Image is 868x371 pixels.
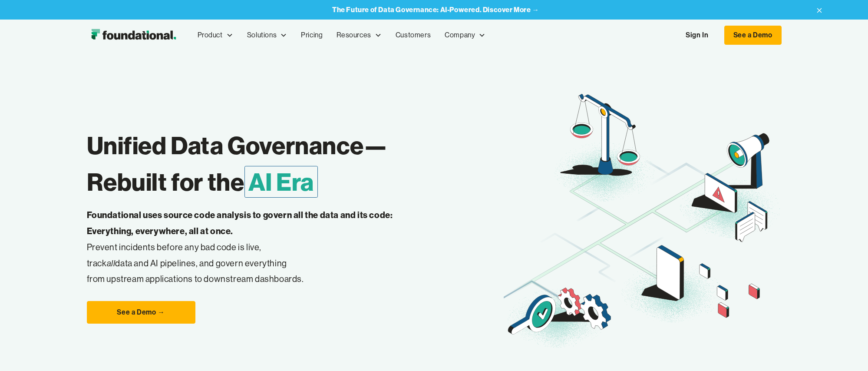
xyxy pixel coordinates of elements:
[337,30,371,41] div: Resources
[87,127,504,200] h1: Unified Data Governance— Rebuilt for the
[438,21,492,50] div: Company
[87,301,195,324] a: See a Demo →
[294,21,330,50] a: Pricing
[107,258,116,268] em: all
[240,21,294,50] div: Solutions
[724,26,782,45] a: See a Demo
[445,30,475,41] div: Company
[247,30,277,41] div: Solutions
[332,6,539,14] a: The Future of Data Governance: AI-Powered. Discover More →
[244,166,318,198] span: AI Era
[677,26,717,44] a: Sign In
[198,30,223,41] div: Product
[389,21,438,50] a: Customers
[191,21,240,50] div: Product
[87,26,180,44] img: Foundational Logo
[87,207,420,287] p: Prevent incidents before any bad code is live, track data and AI pipelines, and govern everything...
[87,26,180,44] a: home
[330,21,388,50] div: Resources
[87,209,393,236] strong: Foundational uses source code analysis to govern all the data and its code: Everything, everywher...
